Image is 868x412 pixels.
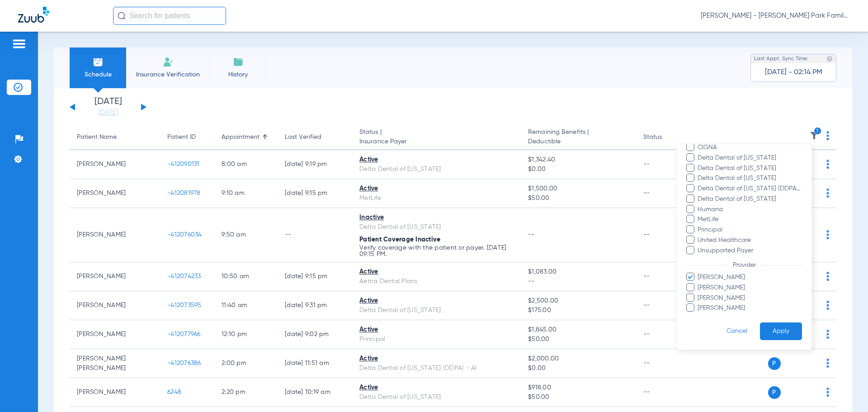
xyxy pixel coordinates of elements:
span: [PERSON_NAME] [697,303,802,313]
span: CIGNA [697,143,802,152]
span: Delta Dental of [US_STATE] [697,153,802,163]
span: Principal [697,225,802,235]
span: Humana [697,205,802,214]
span: MetLife [697,215,802,224]
span: Provider [727,262,761,268]
button: Apply [760,322,802,340]
span: Delta Dental of [US_STATE] [697,164,802,173]
button: Cancel [714,322,760,340]
span: Unsupported Payer [697,246,802,256]
span: [PERSON_NAME] [697,294,802,303]
span: Delta Dental of [US_STATE] (DDPA) - AI [697,184,802,194]
span: Delta Dental of [US_STATE] [697,174,802,183]
span: [PERSON_NAME] [697,273,802,282]
span: Delta Dental of [US_STATE] [697,194,802,204]
span: United Healthcare [697,236,802,245]
span: [PERSON_NAME] [697,283,802,293]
